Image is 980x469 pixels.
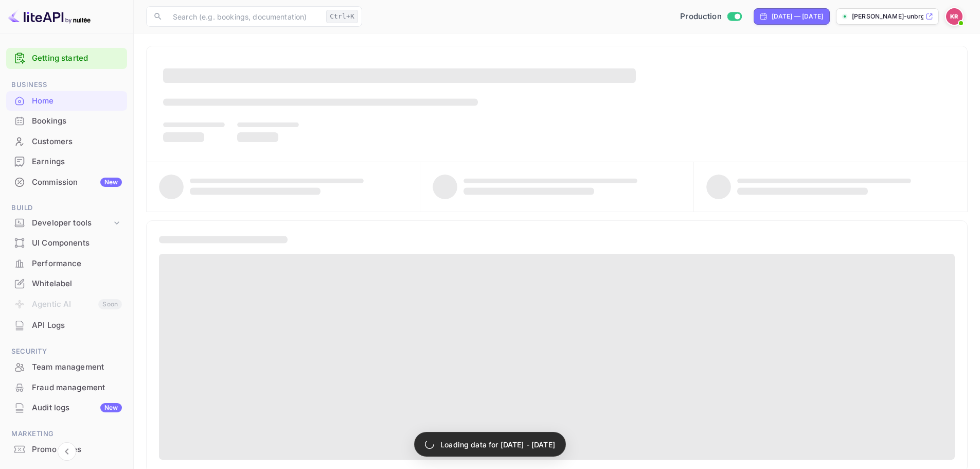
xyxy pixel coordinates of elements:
[32,237,122,249] div: UI Components
[32,320,122,332] div: API Logs
[6,357,127,377] div: Team management
[946,8,963,25] img: Kobus Roux
[852,12,923,21] p: [PERSON_NAME]-unbrg.[PERSON_NAME]...
[326,10,358,23] div: Ctrl+K
[32,258,122,270] div: Performance
[6,91,127,111] div: Home
[6,111,127,131] div: Bookings
[6,172,127,193] div: CommissionNew
[32,278,122,290] div: Whitelabel
[6,202,127,214] span: Build
[100,403,122,412] div: New
[32,361,122,373] div: Team management
[6,378,127,398] div: Fraud management
[6,91,127,110] a: Home
[6,274,127,294] div: Whitelabel
[6,398,127,417] a: Audit logsNew
[6,48,127,69] div: Getting started
[6,152,127,172] div: Earnings
[6,132,127,151] a: Customers
[6,233,127,252] a: UI Components
[6,254,127,274] div: Performance
[6,378,127,397] a: Fraud management
[6,316,127,335] a: API Logs
[6,254,127,273] a: Performance
[32,136,122,148] div: Customers
[6,440,127,460] div: Promo codes
[32,382,122,394] div: Fraud management
[6,132,127,152] div: Customers
[8,8,91,25] img: LiteAPI logo
[680,11,722,23] span: Production
[772,12,823,21] div: [DATE] — [DATE]
[32,115,122,127] div: Bookings
[167,6,322,27] input: Search (e.g. bookings, documentation)
[6,79,127,91] span: Business
[32,217,112,229] div: Developer tools
[6,214,127,232] div: Developer tools
[6,274,127,293] a: Whitelabel
[6,346,127,357] span: Security
[32,402,122,414] div: Audit logs
[6,428,127,440] span: Marketing
[6,398,127,418] div: Audit logsNew
[32,95,122,107] div: Home
[676,11,745,23] div: Switch to Sandbox mode
[6,440,127,459] a: Promo codes
[6,316,127,336] div: API Logs
[6,172,127,192] a: CommissionNew
[32,177,122,188] div: Commission
[32,156,122,168] div: Earnings
[6,152,127,171] a: Earnings
[32,444,122,456] div: Promo codes
[32,53,122,64] a: Getting started
[6,357,127,376] a: Team management
[440,439,555,450] p: Loading data for [DATE] - [DATE]
[6,111,127,130] a: Bookings
[6,233,127,253] div: UI Components
[100,178,122,187] div: New
[58,442,76,461] button: Collapse navigation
